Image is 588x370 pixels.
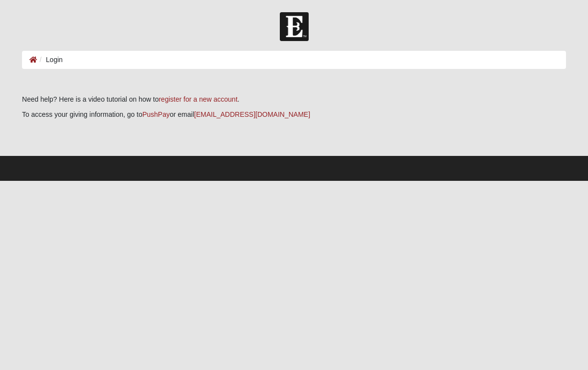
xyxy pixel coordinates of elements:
p: To access your giving information, go to or email [22,109,566,120]
a: PushPay [142,110,170,118]
p: Need help? Here is a video tutorial on how to . [22,94,566,105]
li: Login [37,55,63,65]
img: Church of Eleven22 Logo [280,12,309,41]
a: [EMAIL_ADDRESS][DOMAIN_NAME] [194,110,310,118]
a: register for a new account [158,95,237,103]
